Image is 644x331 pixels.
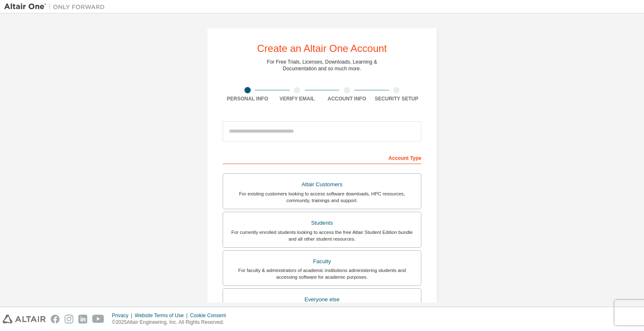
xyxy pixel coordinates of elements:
[228,256,416,267] div: Faculty
[228,190,416,204] div: For existing customers looking to access software downloads, HPC resources, community, trainings ...
[257,44,387,54] div: Create an Altair One Account
[228,217,416,229] div: Students
[223,95,273,102] div: Personal Info
[223,151,421,164] div: Account Type
[135,312,190,319] div: Website Terms of Use
[112,319,231,326] p: © 2025 Altair Engineering, Inc. All Rights Reserved.
[65,315,73,323] img: instagram.svg
[372,95,422,102] div: Security Setup
[190,312,231,319] div: Cookie Consent
[228,229,416,242] div: For currently enrolled students looking to access the free Altair Student Edition bundle and all ...
[228,267,416,280] div: For faculty & administrators of academic institutions administering students and accessing softwa...
[322,95,372,102] div: Account Info
[228,179,416,190] div: Altair Customers
[112,312,135,319] div: Privacy
[273,95,322,102] div: Verify Email
[92,315,104,323] img: youtube.svg
[78,315,87,323] img: linkedin.svg
[51,315,60,323] img: facebook.svg
[267,59,377,72] div: For Free Trials, Licenses, Downloads, Learning & Documentation and so much more.
[3,315,46,323] img: altair_logo.svg
[4,3,109,11] img: Altair One
[228,294,416,305] div: Everyone else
